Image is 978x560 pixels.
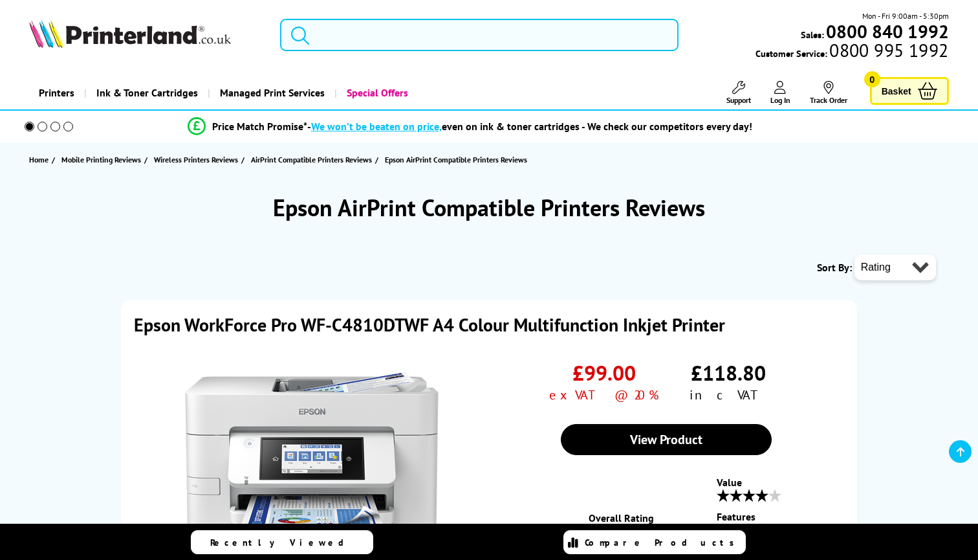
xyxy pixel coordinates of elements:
div: Features [717,510,749,523]
a: Log In [770,81,790,105]
span: Compare Products [585,537,741,548]
a: Mobile Printing Reviews [61,153,144,166]
a: Printers [29,76,84,109]
b: 0800 840 1992 [826,19,949,43]
li: modal_Promise [6,115,933,138]
a: Ink & Toner Cartridges [84,76,208,109]
span: Customer Service: [755,44,948,60]
span: Mobile Printing Reviews [61,153,141,166]
div: Value [717,476,749,489]
span: Log In [770,95,790,105]
a: Managed Print Services [208,76,334,109]
span: AirPrint Compatible Printers Reviews [251,153,372,166]
a: Epson AirPrint Compatible Printers Reviews [385,153,530,166]
span: Support [726,95,751,105]
span: Wireless Printers Reviews [154,153,238,166]
span: ex VAT @ 20% [549,386,660,403]
span: We won’t be beaten on price, [311,120,442,133]
span: £99.00 [572,359,636,386]
a: AirPrint Compatible Printers Reviews [251,153,375,166]
a: Compare Products [563,530,746,554]
span: £118.80 [691,359,766,386]
a: View Product [561,424,772,455]
span: Basket [882,82,911,100]
span: Ink & Toner Cartridges [96,76,198,109]
a: Basket 0 [870,77,949,105]
img: Printerland Logo [29,19,231,48]
span: Recently Viewed [210,537,357,548]
a: Printerland Logo [29,19,263,50]
span: Home [29,153,49,166]
a: Support [726,81,751,105]
span: inc VAT [690,386,767,403]
a: Home [29,153,52,166]
span: 0800 995 1992 [827,44,948,56]
a: Special Offers [334,76,418,109]
a: Epson WorkForce Pro WF-C4810DTWF A4 Colour Multifunction Inkjet Printer [134,313,725,337]
span: Sales: [801,28,824,41]
span: Overall Rating [589,511,654,524]
span: Sort By: [817,261,852,274]
a: Recently Viewed [191,530,373,554]
h1: Epson AirPrint Compatible Printers Reviews [29,192,948,223]
a: 0800 840 1992 [824,25,949,38]
span: Price Match Promise* [212,120,307,133]
a: Wireless Printers Reviews [154,153,241,166]
a: Track Order [810,81,847,105]
div: - even on ink & toner cartridges - We check our competitors every day! [307,120,752,133]
span: Mon - Fri 9:00am - 5:30pm [862,10,949,22]
span: Epson AirPrint Compatible Printers Reviews [385,153,527,166]
span: 0 [864,71,880,87]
